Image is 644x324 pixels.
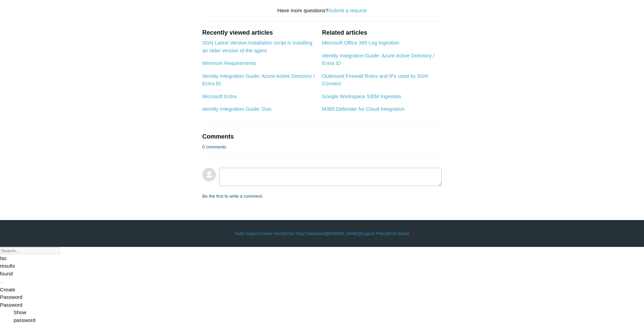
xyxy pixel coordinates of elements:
[286,231,326,237] a: Your Todyl Dashboard
[202,132,442,141] h2: Comments
[202,7,442,15] div: Have more questions?
[202,40,312,53] a: SGN Latest Version installation script is installing an older version of the agent
[361,231,387,237] a: Support Policy
[328,7,367,13] a: Submit a request
[322,93,401,99] a: Google Workspace SIEM Ingestion
[235,231,285,237] a: Todyl Support Center Home
[322,40,399,46] a: Microsoft Office 365 Log Ingestion
[322,53,434,66] a: Identity Integration Guide: Azure Active Directory / Entra ID
[125,231,519,237] div: | | | |
[219,168,442,186] textarea: Add your comment
[327,231,360,237] a: [DOMAIN_NAME]
[202,28,315,37] h2: Recently viewed articles
[388,231,409,237] a: SGN Status
[202,93,237,99] a: Microsoft Entra
[202,73,315,87] a: Identity Integration Guide: Azure Active Directory / Entra ID
[322,28,442,37] h2: Related articles
[202,106,271,112] a: Identity Integration Guide: Duo
[322,73,428,87] a: Outbound Firewall Rules and IPs used by SGN Connect
[322,106,404,112] a: M365 Defender for Cloud Integration
[202,60,256,66] a: Minimum Requirements
[202,144,226,150] p: 0 comments
[202,193,263,200] p: Be the first to write a comment.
